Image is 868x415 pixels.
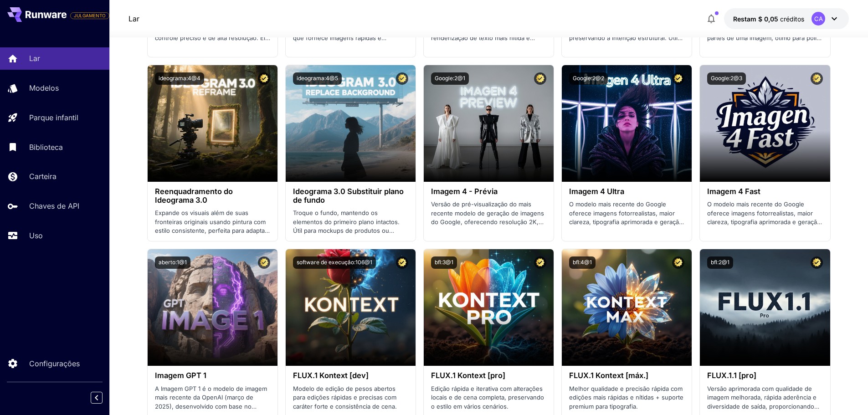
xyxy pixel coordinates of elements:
font: Imagem 4 Ultra [569,187,624,196]
button: Google:2@2 [569,72,608,85]
img: alt [286,249,416,366]
button: Modelo certificado – verificado para melhor desempenho e inclui uma licença comercial. [811,256,823,269]
button: bfl:3@1 [431,256,457,269]
img: alt [424,65,554,182]
button: ideograma:4@4 [155,72,204,85]
img: alt [148,65,277,182]
font: Permite a reinterpretação de designs existentes com novos estilos ou paletas, preservando a inten... [569,16,684,59]
button: Recolher barra lateral [91,392,103,404]
font: O modelo mais recente do Google oferece imagens fotorrealistas, maior clareza, tipografia aprimor... [569,200,684,235]
font: Modelos [29,83,59,92]
button: bfl:2@1 [707,256,733,269]
button: Modelo certificado – verificado para melhor desempenho e inclui uma licença comercial. [258,72,270,85]
font: créditos [780,15,804,23]
font: Lar [128,14,139,23]
button: Modelo certificado – verificado para melhor desempenho e inclui uma licença comercial. [811,72,823,85]
font: Uso [29,231,43,240]
font: aberto:1@1 [159,259,187,266]
font: FLUX.1 Kontext [dev] [293,371,369,380]
img: alt [700,65,830,182]
button: bfl:4@1 [569,256,596,269]
button: Modelo certificado – verificado para melhor desempenho e inclui uma licença comercial. [534,72,546,85]
button: Modelo certificado – verificado para melhor desempenho e inclui uma licença comercial. [534,256,546,269]
font: Imagem 4 Fast [707,187,760,196]
button: aberto:1@1 [155,256,190,269]
img: alt [562,249,692,366]
img: alt [424,249,554,366]
font: Configurações [29,359,80,368]
button: ideograma:4@5 [293,72,342,85]
font: Lar [29,54,40,63]
font: Edição rápida e iterativa com alterações locais e de cena completa, preservando o estilo em vário... [431,385,544,410]
font: Carteira [29,172,56,181]
button: Modelo certificado – verificado para melhor desempenho e inclui uma licença comercial. [672,256,684,269]
a: Lar [128,13,139,24]
font: Ideograma 3.0 Substituir plano de fundo [293,187,404,205]
font: Troque o fundo, mantendo os elementos do primeiro plano intactos. Útil para mockups de produtos o... [293,209,400,243]
div: Recolher barra lateral [98,389,109,406]
font: Versão de pré-visualização do mais recente modelo de geração de imagens do Google, oferecendo res... [431,200,544,252]
nav: migalhas de pão [128,13,139,24]
font: Expande os visuais além de suas fronteiras originais usando pintura com estilo consistente, perfe... [155,209,270,252]
font: CA [814,15,823,22]
font: Chaves de API [29,201,79,210]
font: Modelo de edição de pesos abertos para edições rápidas e precisas com caráter forte e consistênci... [293,385,397,410]
font: Parque infantil [29,113,78,122]
font: Imagem 4 - Prévia [431,187,498,196]
img: alt [562,65,692,182]
font: JULGAMENTO [74,13,106,18]
font: ideograma:4@4 [159,75,200,82]
font: bfl:2@1 [711,259,729,266]
button: Google:2@1 [431,72,469,85]
font: Biblioteca [29,143,63,152]
span: Adicione seu cartão de pagamento para habilitar a funcionalidade completa da plataforma. [70,10,109,21]
button: software de execução:106@1 [293,256,376,269]
font: Imagem GPT 1 [155,371,206,380]
font: Reenquadramento do Ideograma 3.0 [155,187,233,205]
font: bfl:3@1 [435,259,453,266]
font: software de execução:106@1 [297,259,372,266]
font: FLUX.1 Kontext [máx.] [569,371,648,380]
img: alt [286,65,416,182]
font: Melhor qualidade e precisão rápida com edições mais rápidas e nítidas + suporte premium para tipo... [569,385,683,410]
img: alt [700,249,830,366]
button: $ 0,05CA [724,8,849,29]
img: alt [148,249,277,366]
font: Um modelo de pintura que permite editar ou substituir cirurgicamente partes de uma imagem, ótimo ... [707,16,822,59]
font: Restam $ 0,05 [733,15,778,23]
font: Google:2@3 [711,75,742,82]
font: Google:2@2 [573,75,604,82]
button: Modelo certificado – verificado para melhor desempenho e inclui uma licença comercial. [396,72,408,85]
font: O modelo mais recente do Google oferece imagens fotorrealistas, maior clareza, tipografia aprimor... [707,200,822,235]
font: FLUX.1 Kontext [pro] [431,371,505,380]
font: bfl:4@1 [573,259,592,266]
font: Google:2@1 [435,75,465,82]
font: ideograma:4@5 [297,75,338,82]
button: Modelo certificado – verificado para melhor desempenho e inclui uma licença comercial. [672,72,684,85]
button: Google:2@3 [707,72,746,85]
font: FLUX.1.1 [pro] [707,371,756,380]
div: $ 0,05 [733,14,804,24]
button: Modelo certificado – verificado para melhor desempenho e inclui uma licença comercial. [258,256,270,269]
button: Modelo certificado – verificado para melhor desempenho e inclui uma licença comercial. [396,256,408,269]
